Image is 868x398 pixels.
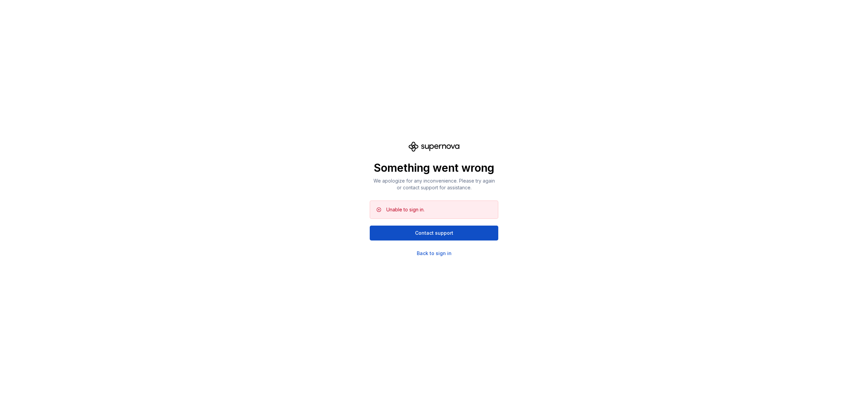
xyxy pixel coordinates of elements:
span: Contact support [415,230,453,236]
a: Back to sign in [417,250,452,257]
p: We apologize for any inconvenience. Please try again or contact support for assistance. [370,177,498,191]
div: Unable to sign in. [386,206,425,213]
button: Contact support [370,226,498,240]
p: Something went wrong [370,161,498,175]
